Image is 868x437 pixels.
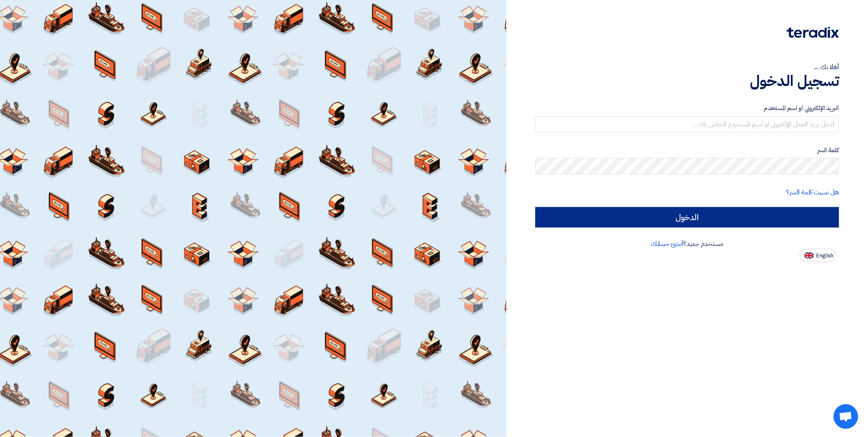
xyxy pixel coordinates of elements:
input: أدخل بريد العمل الإلكتروني او اسم المستخدم الخاص بك ... [535,116,839,133]
div: أهلا بك ... [535,62,839,72]
label: البريد الإلكتروني او اسم المستخدم [535,104,839,113]
a: أنشئ حسابك [651,239,683,249]
h1: تسجيل الدخول [535,72,839,90]
input: الدخول [535,207,839,228]
img: en-US.png [805,252,814,259]
span: English [816,253,833,259]
button: English [800,249,836,262]
label: كلمة السر [535,146,839,155]
a: هل نسيت كلمة السر؟ [787,187,839,197]
div: Open chat [834,404,858,429]
img: Teradix logo [787,27,839,38]
div: مستخدم جديد؟ [535,239,839,249]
